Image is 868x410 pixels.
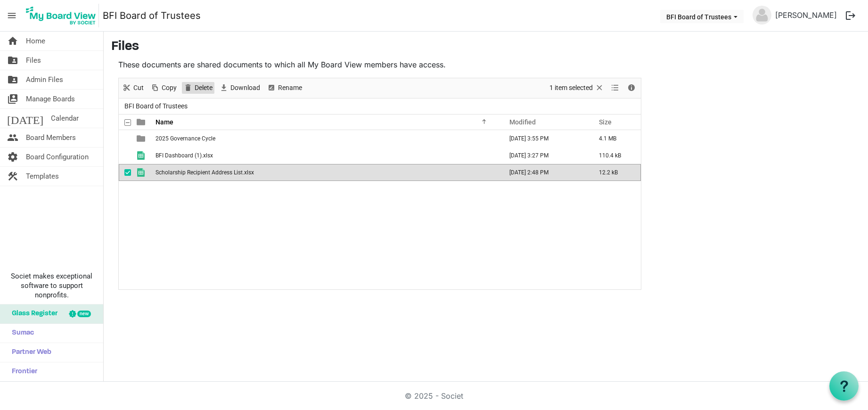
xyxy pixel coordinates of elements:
div: Rename [263,78,305,98]
span: Rename [277,82,303,94]
span: Modified [509,118,536,126]
a: BFI Board of Trustees [103,6,201,25]
button: logout [841,6,860,25]
button: Copy [149,82,179,94]
a: © 2025 - Societ [405,391,463,401]
span: Partner Web [7,343,51,362]
span: Files [26,51,41,70]
span: Delete [194,82,213,94]
td: is template cell column header type [131,164,153,181]
span: BFI Board of Trustees [123,100,189,112]
span: home [7,32,18,50]
span: Calendar [51,109,79,128]
button: Delete [182,82,214,94]
button: Details [625,82,638,94]
button: Download [218,82,262,94]
div: Copy [147,78,180,98]
span: Manage Boards [26,90,75,108]
span: Sumac [7,324,34,343]
span: 2025 Governance Cycle [156,135,215,142]
img: My Board View Logo [23,4,99,27]
div: Clear selection [546,78,607,98]
p: These documents are shared documents to which all My Board View members have access. [118,59,641,70]
td: BFI Dashboard (1).xlsx is template cell column header Name [153,147,500,164]
td: 2025 Governance Cycle is template cell column header Name [153,130,500,147]
span: Board Configuration [26,148,89,166]
div: Download [216,78,263,98]
td: checkbox [119,130,131,147]
a: My Board View Logo [23,4,103,27]
h3: Files [111,39,860,55]
span: 1 item selected [549,82,594,94]
div: Cut [119,78,147,98]
button: View dropdownbutton [609,82,621,94]
img: no-profile-picture.svg [753,6,771,25]
td: Scholarship Recipient Address List.xlsx is template cell column header Name [153,164,500,181]
span: Societ makes exceptional software to support nonprofits. [4,271,99,300]
div: Delete [180,78,216,98]
span: Admin Files [26,70,63,89]
span: people [7,128,18,147]
span: Size [599,118,612,126]
span: menu [3,7,21,25]
td: October 02, 2025 3:55 PM column header Modified [500,130,589,147]
span: Cut [132,82,145,94]
td: 12.2 kB is template cell column header Size [589,164,641,181]
span: Board Members [26,128,76,147]
span: Name [156,118,173,126]
span: Scholarship Recipient Address List.xlsx [156,169,254,176]
span: switch_account [7,90,18,108]
span: settings [7,148,18,166]
td: is template cell column header type [131,130,153,147]
div: new [77,311,91,317]
span: Glass Register [7,304,57,323]
span: Download [229,82,261,94]
span: Copy [161,82,178,94]
a: [PERSON_NAME] [771,6,841,25]
button: BFI Board of Trustees dropdownbutton [660,10,744,23]
span: Frontier [7,362,37,381]
td: September 19, 2025 3:27 PM column header Modified [500,147,589,164]
td: 4.1 MB is template cell column header Size [589,130,641,147]
span: folder_shared [7,70,18,89]
span: Home [26,32,45,50]
div: View [607,78,623,98]
button: Selection [548,82,606,94]
span: BFI Dashboard (1).xlsx [156,152,213,159]
td: 110.4 kB is template cell column header Size [589,147,641,164]
span: folder_shared [7,51,18,70]
div: Details [623,78,639,98]
button: Rename [265,82,304,94]
button: Cut [121,82,146,94]
td: September 25, 2025 2:48 PM column header Modified [500,164,589,181]
td: checkbox [119,147,131,164]
td: checkbox [119,164,131,181]
span: Templates [26,167,59,186]
td: is template cell column header type [131,147,153,164]
span: construction [7,167,18,186]
span: [DATE] [7,109,43,128]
